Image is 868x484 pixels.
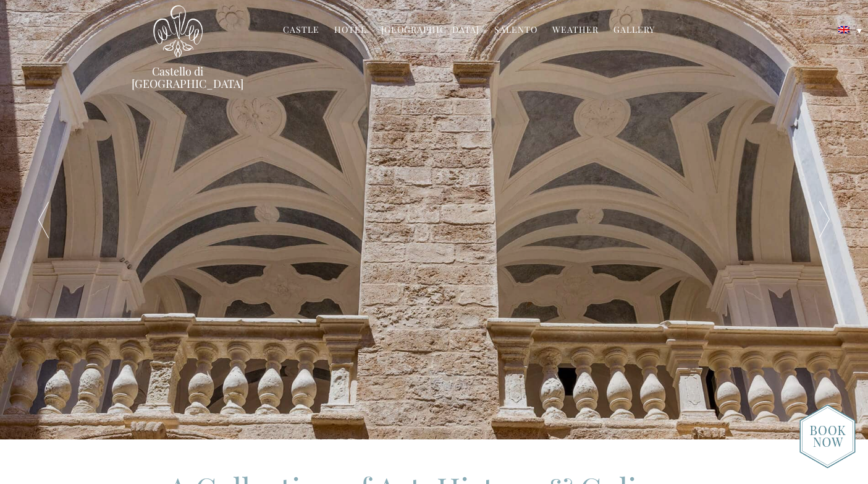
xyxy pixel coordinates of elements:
a: Hotel [334,24,366,38]
img: new-booknow.png [799,404,856,469]
a: Castello di [GEOGRAPHIC_DATA] [132,65,224,90]
img: English [838,26,849,33]
img: Castello di Ugento [153,5,203,58]
a: Salento [494,24,537,38]
a: Castle [283,24,319,38]
a: [GEOGRAPHIC_DATA] [381,24,479,38]
a: Weather [552,24,599,38]
a: Gallery [613,24,655,38]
